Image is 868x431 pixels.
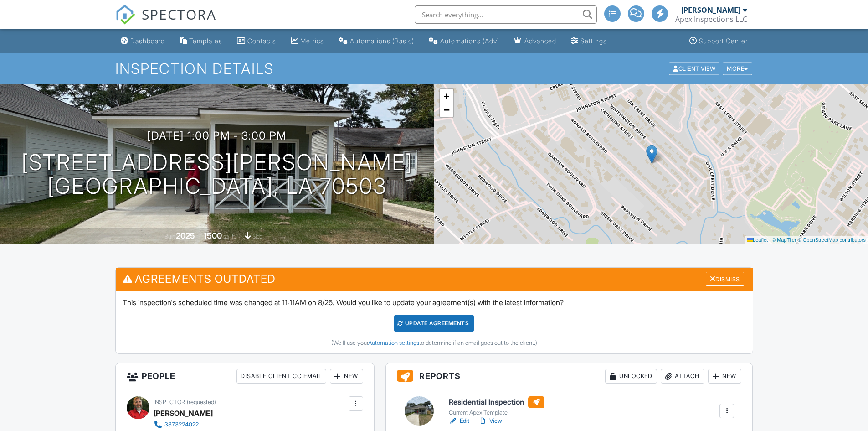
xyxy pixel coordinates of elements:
div: Update Agreements [394,315,474,332]
span: Built [164,233,175,240]
div: Advanced [524,37,556,45]
a: Residential Inspection Current Apex Template [449,396,544,416]
div: Current Apex Template [449,409,544,416]
div: [PERSON_NAME] [154,406,213,420]
div: [PERSON_NAME] [681,5,740,15]
a: Zoom out [440,103,453,117]
a: Advanced [510,33,560,50]
span: Inspector [154,399,185,405]
h3: Reports [386,363,753,389]
div: This inspection's scheduled time was changed at 11:11AM on 8/25. Would you like to update your ag... [116,291,753,353]
div: Disable Client CC Email [236,369,326,384]
img: The Best Home Inspection Software - Spectora [115,5,135,25]
a: Automations (Advanced) [425,33,503,50]
a: 3373224022 [154,420,303,429]
div: Automations (Adv) [440,37,499,45]
a: © OpenStreetMap contributors [798,237,866,243]
a: Client View [668,65,722,72]
div: 1500 [204,231,222,240]
a: Edit [449,416,469,426]
a: Automations (Basic) [335,33,418,50]
span: − [443,104,449,115]
div: (We'll use your to determine if an email goes out to the client.) [123,339,746,347]
div: New [330,369,363,384]
div: Attach [661,369,704,384]
a: Zoom in [440,89,453,103]
h1: [STREET_ADDRESS][PERSON_NAME] [GEOGRAPHIC_DATA], LA 70503 [21,151,413,199]
span: + [443,90,449,102]
h3: [DATE] 1:00 pm - 3:00 pm [147,130,287,142]
a: © MapTiler [772,237,796,243]
span: (requested) [187,399,216,405]
a: Dashboard [117,33,169,50]
a: View [478,416,502,426]
div: Support Center [699,37,748,45]
input: Search everything... [415,5,597,24]
div: Contacts [247,37,276,45]
div: Client View [669,62,719,75]
div: New [708,369,741,384]
div: Apex Inspections LLC [675,15,747,24]
h3: Agreements Outdated [116,268,753,290]
div: 2025 [176,231,195,240]
h3: People [116,363,374,389]
a: SPECTORA [115,12,216,31]
div: Settings [580,37,607,45]
a: Metrics [287,33,328,50]
div: Dashboard [130,37,165,45]
a: Contacts [233,33,280,50]
div: 3373224022 [164,421,199,428]
div: Dismiss [706,272,744,286]
div: Templates [189,37,222,45]
a: Support Center [686,33,751,50]
a: Leaflet [747,237,768,243]
a: Templates [176,33,226,50]
div: Unlocked [605,369,657,384]
div: More [723,62,752,75]
div: Automations (Basic) [350,37,414,45]
h6: Residential Inspection [449,396,544,408]
a: Settings [567,33,611,50]
img: Marker [646,145,657,164]
span: sq. ft. [223,233,236,240]
span: slab [252,233,262,240]
h1: Inspection Details [115,61,753,77]
div: Metrics [300,37,324,45]
span: | [769,237,770,243]
a: Automation settings [368,339,419,346]
span: SPECTORA [142,5,216,24]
